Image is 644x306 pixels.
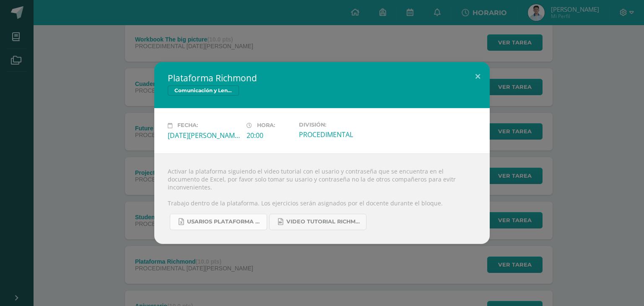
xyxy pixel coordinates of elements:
[299,130,371,139] div: PROCEDIMENTAL
[466,62,490,91] button: Close (Esc)
[168,131,240,140] div: [DATE][PERSON_NAME]
[247,131,292,140] div: 20:00
[177,122,198,129] span: Fecha:
[170,214,267,230] a: Usarios Plataforma Richmond 5to. [PERSON_NAME].xlsx
[168,72,476,84] h2: Plataforma Richmond
[154,153,490,244] div: Activar la plataforma siguiendo el video tutorial con el usario y contraseña que se encuentra en ...
[269,214,366,230] a: VIDEO TUTORIAL RICHMOND.mp4
[257,122,275,129] span: Hora:
[187,218,262,225] span: Usarios Plataforma Richmond 5to. [PERSON_NAME].xlsx
[286,218,362,225] span: VIDEO TUTORIAL RICHMOND.mp4
[299,122,371,128] label: División:
[168,86,239,96] span: Comunicación y Lenguaje L3, Inglés 5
